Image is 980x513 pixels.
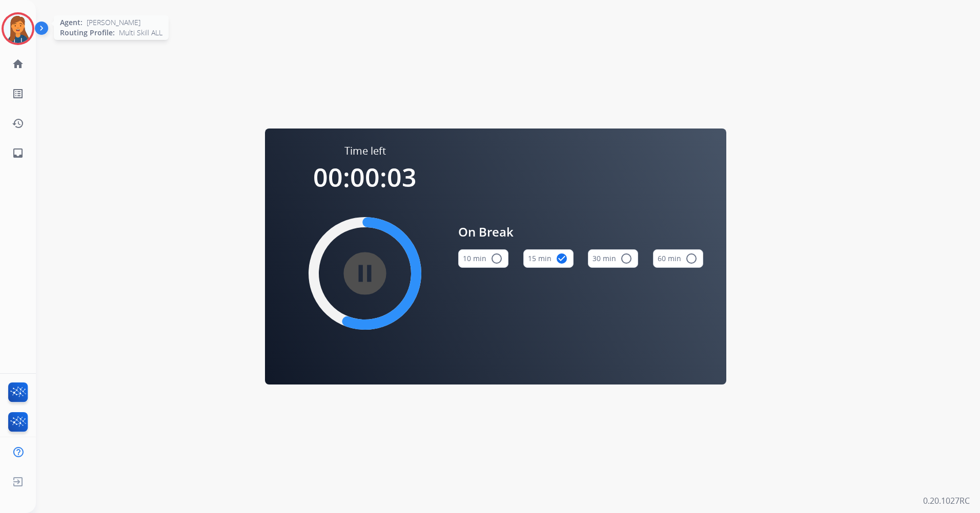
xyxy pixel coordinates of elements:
button: 15 min [523,249,574,268]
button: 60 min [653,249,703,268]
span: Multi Skill ALL [119,28,162,38]
button: 30 min [588,249,638,268]
mat-icon: list_alt [12,88,24,100]
button: 10 min [458,249,508,268]
span: 00:00:03 [313,160,417,195]
mat-icon: inbox [12,147,24,159]
span: Agent: [60,17,83,28]
mat-icon: pause_circle_filled [359,267,371,280]
mat-icon: home [12,58,24,70]
span: Routing Profile: [60,28,115,38]
mat-icon: check_circle [556,252,568,265]
p: 0.20.1027RC [923,495,970,507]
mat-icon: radio_button_unchecked [685,252,698,265]
span: On Break [458,223,703,241]
img: avatar [4,14,32,43]
mat-icon: history [12,117,24,130]
mat-icon: radio_button_unchecked [620,252,632,265]
span: Time left [344,144,386,158]
span: [PERSON_NAME] [87,17,140,28]
mat-icon: radio_button_unchecked [491,252,503,265]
